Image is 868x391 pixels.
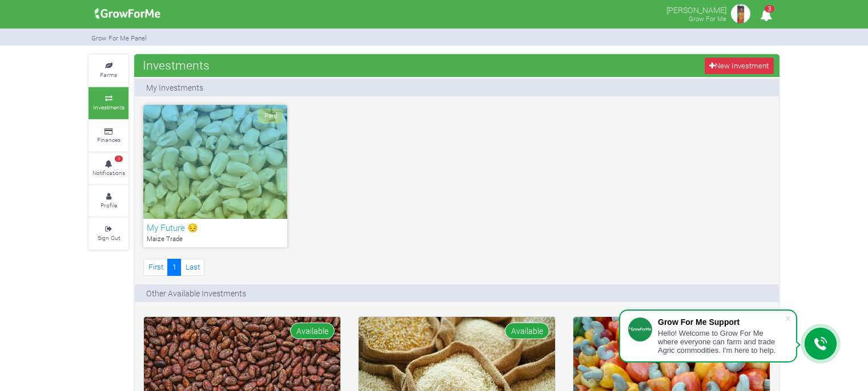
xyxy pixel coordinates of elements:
small: Investments [93,103,124,111]
a: New Investment [705,58,774,74]
small: Farms [100,71,117,79]
span: Investments [140,54,212,76]
a: Last [180,259,204,275]
div: Hello! Welcome to Grow For Me where everyone can farm and trade Agric commodities. I'm here to help. [658,329,785,355]
p: [PERSON_NAME] [666,2,726,16]
small: Grow For Me [689,14,726,23]
a: 1 [167,259,181,275]
a: Paid My Future 😔 Maize Trade [143,105,287,247]
a: 3 Notifications [89,153,128,184]
span: Available [505,323,549,339]
nav: Page Navigation [143,259,204,275]
span: 3 [115,156,123,162]
h6: My Future 😔 [147,222,284,233]
span: Available [290,323,335,339]
img: growforme image [729,2,752,25]
i: Notifications [755,2,777,28]
small: Profile [101,201,117,209]
small: Notifications [93,169,125,177]
small: Finances [97,136,120,144]
small: Sign Out [98,234,120,242]
a: Farms [89,55,128,86]
a: First [143,259,168,275]
p: My Investments [146,82,203,93]
p: Other Available Investments [146,287,246,299]
a: 3 [755,11,777,22]
a: Profile [89,185,128,217]
span: Paid [258,109,283,123]
small: Grow For Me Panel [91,34,147,42]
p: Maize Trade [147,234,284,244]
span: 3 [765,5,774,13]
a: Investments [89,87,128,119]
a: Finances [89,120,128,152]
div: Grow For Me Support [658,317,785,327]
img: growforme image [91,2,164,25]
a: Sign Out [89,218,128,249]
